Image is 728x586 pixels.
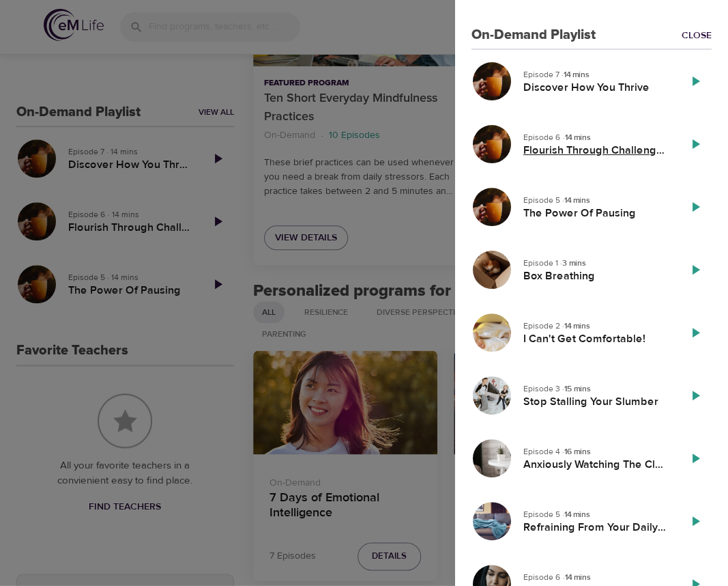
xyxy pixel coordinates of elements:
[523,131,668,143] p: Episode 6 ·
[523,571,668,583] p: Episode 6 ·
[565,572,591,583] strong: 14 mins
[564,69,589,80] strong: 14 mins
[564,446,591,457] strong: 16 mins
[523,508,668,520] p: Episode 5 ·
[523,81,668,95] h5: Discover How You Thrive
[523,269,668,283] h5: Box Breathing
[523,458,668,472] h5: Anxiously Watching The Clock Tick?
[523,194,668,206] p: Episode 5 ·
[523,445,668,458] p: Episode 4 ·
[523,206,668,221] h5: The Power Of Pausing
[564,320,590,331] strong: 14 mins
[471,27,596,43] h3: On-Demand Playlist
[523,257,668,269] p: Episode 1 ·
[523,68,668,81] p: Episode 7 ·
[523,320,668,332] p: Episode 2 ·
[682,29,712,42] a: Close
[523,143,668,158] h5: Flourish Through Challenges
[562,257,586,268] strong: 3 mins
[564,509,590,520] strong: 14 mins
[564,383,591,394] strong: 15 mins
[523,382,668,395] p: Episode 3 ·
[564,195,590,206] strong: 14 mins
[523,332,668,346] h5: I Can't Get Comfortable!
[523,520,668,535] h5: Refraining From Your Daily Review
[523,395,668,409] h5: Stop Stalling Your Slumber
[565,132,591,143] strong: 14 mins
